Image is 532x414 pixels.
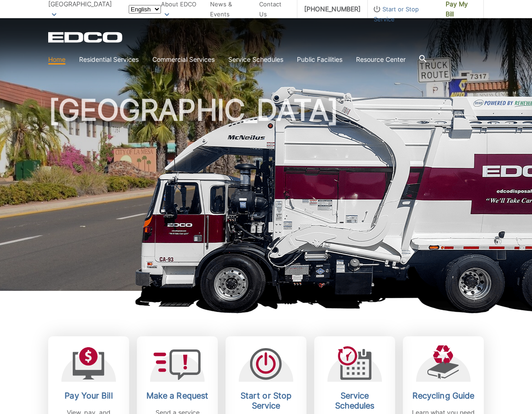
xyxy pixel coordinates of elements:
h2: Start or Stop Service [232,391,300,411]
a: Commercial Services [152,55,215,65]
a: EDCD logo. Return to the homepage. [48,32,124,43]
h2: Pay Your Bill [55,391,122,401]
a: Home [48,55,65,65]
h1: [GEOGRAPHIC_DATA] [48,95,484,295]
a: Service Schedules [228,55,283,65]
a: Residential Services [79,55,139,65]
h2: Service Schedules [321,391,388,411]
a: Public Facilities [297,55,342,65]
h2: Recycling Guide [410,391,477,401]
h2: Make a Request [144,391,211,401]
a: Resource Center [356,55,406,65]
select: Select a language [129,5,161,14]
